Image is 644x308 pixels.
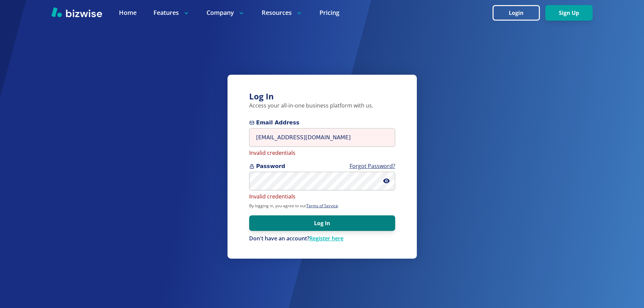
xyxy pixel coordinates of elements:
input: you@example.com [249,128,395,147]
p: Invalid credentials [249,193,395,200]
a: Sign Up [545,10,593,16]
a: Home [119,8,137,17]
p: Access your all-in-one business platform with us. [249,102,395,110]
h3: Log In [249,91,395,102]
a: Terms of Service [306,203,338,209]
span: Email Address [249,119,395,127]
a: Pricing [319,8,339,17]
p: By logging in, you agree to our . [249,203,395,209]
span: Password [249,162,395,170]
button: Sign Up [545,5,593,21]
a: Forgot Password? [350,162,395,170]
img: Bizwise Logo [51,7,102,17]
button: Log In [249,215,395,231]
a: Login [493,10,545,16]
div: Don't have an account?Register here [249,235,395,242]
p: Resources [262,8,303,17]
a: Register here [309,235,343,242]
p: Don't have an account? [249,235,395,242]
p: Invalid credentials [249,149,395,157]
p: Features [153,8,190,17]
button: Login [493,5,540,21]
p: Company [207,8,245,17]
